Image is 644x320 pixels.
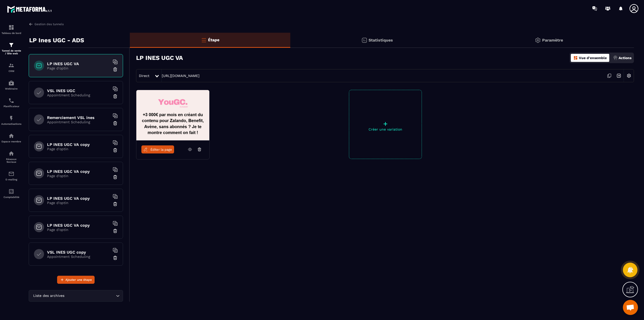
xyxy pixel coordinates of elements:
span: Éditer la page [150,148,172,151]
p: Webinaire [1,87,21,90]
h6: VSL INES UGC copy [47,250,110,255]
img: stats.20deebd0.svg [361,37,367,43]
img: arrow-next.bcc2205e.svg [614,71,624,81]
a: formationformationCRM [1,59,21,76]
img: trash [113,175,118,180]
a: formationformationTunnel de vente / Site web [1,38,21,59]
p: Page d'optin [47,66,110,70]
h6: LP INES UGC VA copy [47,142,110,147]
p: Page d'optin [47,201,110,205]
img: setting-gr.5f69749f.svg [535,37,541,43]
p: Espace membre [1,140,21,143]
p: Page d'optin [47,147,110,151]
img: formation [8,62,14,68]
img: logo [7,5,52,14]
img: trash [113,228,118,233]
img: trash [113,148,118,153]
h6: LP INES UGC VA copy [47,223,110,228]
img: email [8,171,14,177]
p: Appointment Scheduling [47,93,110,97]
p: Page d'optin [47,228,110,232]
img: social-network [8,150,14,156]
a: automationsautomationsAutomatisations [1,111,21,129]
img: dashboard-orange.40269519.svg [573,56,578,60]
p: LP Ines UGC - ADS [29,35,84,45]
p: Paramètre [542,38,563,43]
img: trash [113,121,118,126]
img: automations [8,80,14,86]
p: Appointment Scheduling [47,255,110,259]
p: Automatisations [1,123,21,125]
p: Planificateur [1,105,21,108]
h6: VSL INES UGC [47,88,110,93]
a: Mở cuộc trò chuyện [623,300,638,315]
img: scheduler [8,98,14,104]
p: Vue d'ensemble [579,56,607,60]
p: Tunnel de vente / Site web [1,49,21,55]
p: E-mailing [1,178,21,181]
img: image [136,90,209,140]
img: trash [113,94,118,99]
span: Liste des archives [32,293,65,299]
a: automationsautomationsEspace membre [1,129,21,147]
a: emailemailE-mailing [1,167,21,185]
img: trash [113,255,118,260]
img: actions.d6e523a2.png [613,56,618,60]
p: Actions [619,56,631,60]
h6: LP INES UGC VA copy [47,196,110,201]
p: Étape [208,37,219,42]
h6: LP INES UGC VA [47,61,110,66]
img: formation [8,42,14,48]
img: automations [8,133,14,139]
p: CRM [1,70,21,72]
a: schedulerschedulerPlanificateur [1,94,21,111]
input: Search for option [65,293,115,299]
h3: LP INES UGC VA [136,54,183,61]
img: accountant [8,188,14,194]
a: automationsautomationsWebinaire [1,76,21,94]
p: Page d'optin [47,174,110,178]
a: formationformationTableau de bord [1,21,21,38]
p: + [349,120,422,127]
p: Comptabilité [1,196,21,198]
img: trash [113,67,118,72]
button: Ajouter une étape [57,276,95,284]
span: Direct [139,74,149,78]
img: arrow [29,22,33,26]
img: setting-w.858f3a88.svg [624,71,634,81]
span: Ajouter une étape [65,277,92,282]
div: Search for option [29,290,123,302]
a: Éditer la page [141,145,174,153]
a: Gestion des tunnels [29,22,64,26]
p: Créer une variation [349,127,422,131]
img: automations [8,115,14,121]
h6: LP INES UGC VA copy [47,169,110,174]
h6: Remerciement VSL ines [47,115,110,120]
img: trash [113,202,118,207]
a: accountantaccountantComptabilité [1,185,21,202]
img: formation [8,24,14,30]
p: Tableau de bord [1,32,21,34]
p: Statistiques [369,38,393,43]
a: social-networksocial-networkRéseaux Sociaux [1,147,21,167]
img: bars-o.4a397970.svg [201,37,207,43]
a: [URL][DOMAIN_NAME] [162,74,199,78]
p: Réseaux Sociaux [1,158,21,163]
p: Appointment Scheduling [47,120,110,124]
